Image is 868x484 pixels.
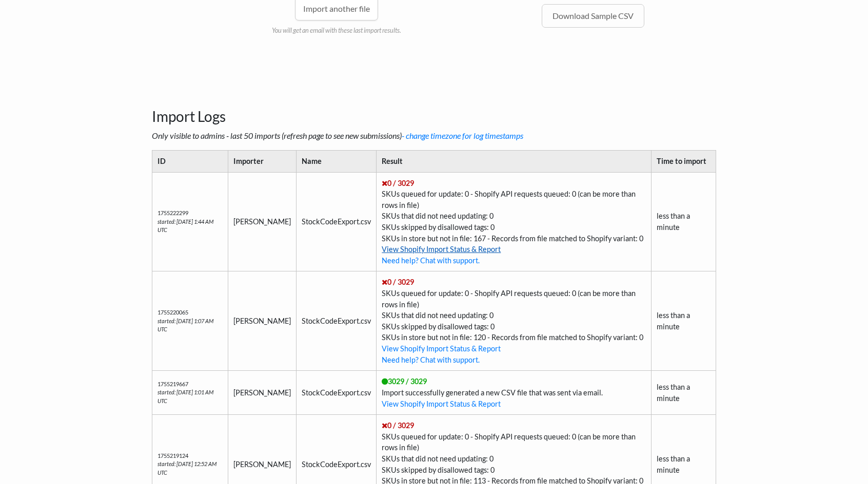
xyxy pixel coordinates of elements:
[382,278,414,286] span: 0 / 3029
[297,150,377,172] th: Name
[157,460,216,476] i: started: [DATE] 12:52 AM UTC
[228,271,297,371] td: [PERSON_NAME]
[382,399,501,408] a: View Shopify Import Status & Report
[651,172,716,271] td: less than a minute
[382,421,414,430] span: 0 / 3029
[157,389,213,404] i: started: [DATE] 1:01 AM UTC
[152,82,716,125] h3: Import Logs
[651,371,716,415] td: less than a minute
[382,344,501,353] a: View Shopify Import Status & Report
[228,172,297,271] td: [PERSON_NAME]
[297,271,377,371] td: StockCodeExport.csv
[228,150,297,172] th: Importer
[382,377,427,386] span: 3029 / 3029
[228,371,297,415] td: [PERSON_NAME]
[382,355,480,364] a: Need help? Chat with support.
[402,131,523,140] a: - change timezone for log timestamps
[377,172,651,271] td: SKUs queued for update: 0 - Shopify API requests queued: 0 (can be more than rows in file) SKUs t...
[152,150,228,172] th: ID
[157,218,213,234] i: started: [DATE] 1:44 AM UTC
[382,256,480,265] a: Need help? Chat with support.
[152,371,228,415] td: 1755219667
[152,271,228,371] td: 1755220065
[651,271,716,371] td: less than a minute
[651,150,716,172] th: Time to import
[152,131,523,140] i: Only visible to admins - last 50 imports (refresh page to see new submissions)
[377,371,651,415] td: Import successfully generated a new CSV file that was sent via email.
[817,433,856,472] iframe: Drift Widget Chat Controller
[377,150,651,172] th: Result
[152,172,228,271] td: 1755222299
[382,245,501,254] a: View Shopify Import Status & Report
[162,20,511,35] p: You will get an email with these last import results.
[157,318,213,333] i: started: [DATE] 1:07 AM UTC
[297,172,377,271] td: StockCodeExport.csv
[377,271,651,371] td: SKUs queued for update: 0 - Shopify API requests queued: 0 (can be more than rows in file) SKUs t...
[382,179,414,187] span: 0 / 3029
[542,4,644,28] a: Download Sample CSV
[297,371,377,415] td: StockCodeExport.csv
